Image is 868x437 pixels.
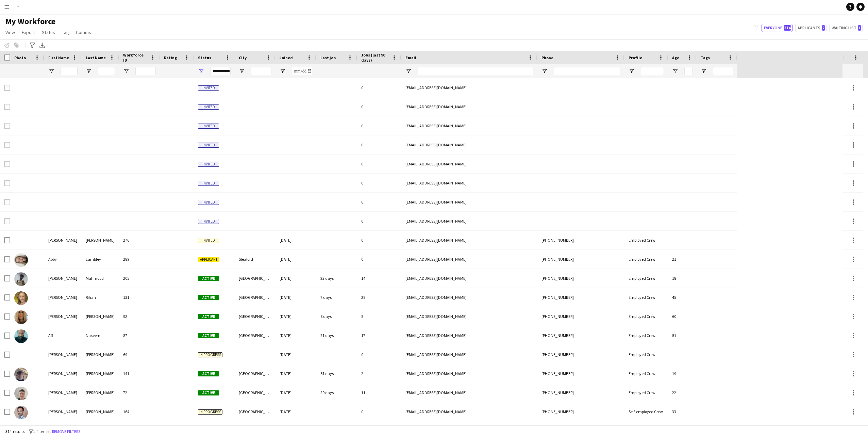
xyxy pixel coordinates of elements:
[316,288,357,307] div: 7 days
[235,250,276,269] div: Sleaford
[14,387,28,400] img: Alex Mair
[357,193,401,211] div: 0
[86,55,106,60] span: Last Name
[624,288,668,307] div: Employed Crew
[198,124,219,129] span: Invited
[235,383,276,402] div: [GEOGRAPHIC_DATA]
[44,231,82,249] div: [PERSON_NAME]
[235,307,276,326] div: [GEOGRAPHIC_DATA]
[280,55,293,60] span: Joined
[537,250,624,269] div: [PHONE_NUMBER]
[3,28,18,37] a: View
[668,250,697,269] div: 21
[701,68,707,74] button: Open Filter Menu
[668,383,697,402] div: 22
[198,55,211,60] span: Status
[641,67,664,75] input: Profile Filter Input
[76,29,91,35] span: Comms
[418,67,533,75] input: Email Filter Input
[401,231,537,249] div: [EMAIL_ADDRESS][DOMAIN_NAME]
[14,310,28,324] img: Adele Bellis
[276,307,316,326] div: [DATE]
[28,41,36,49] app-action-btn: Advanced filters
[405,68,412,74] button: Open Filter Menu
[316,364,357,383] div: 51 days
[198,143,219,148] span: Invited
[4,199,10,205] input: Row Selection is disabled for this row (unchecked)
[401,135,537,154] div: [EMAIL_ADDRESS][DOMAIN_NAME]
[357,78,401,97] div: 0
[537,402,624,421] div: [PHONE_NUMBER]
[82,345,119,364] div: [PERSON_NAME]
[401,174,537,192] div: [EMAIL_ADDRESS][DOMAIN_NAME]
[401,307,537,326] div: [EMAIL_ADDRESS][DOMAIN_NAME]
[357,116,401,135] div: 0
[401,78,537,97] div: [EMAIL_ADDRESS][DOMAIN_NAME]
[82,307,119,326] div: [PERSON_NAME]
[357,250,401,269] div: 0
[401,345,537,364] div: [EMAIL_ADDRESS][DOMAIN_NAME]
[98,67,115,75] input: Last Name Filter Input
[86,68,92,74] button: Open Filter Menu
[48,55,69,60] span: First Name
[357,231,401,249] div: 0
[119,250,160,269] div: 289
[624,345,668,364] div: Employed Crew
[198,276,219,281] span: Active
[537,288,624,307] div: [PHONE_NUMBER]
[119,345,160,364] div: 69
[276,231,316,249] div: [DATE]
[537,269,624,288] div: [PHONE_NUMBER]
[554,67,620,75] input: Phone Filter Input
[401,116,537,135] div: [EMAIL_ADDRESS][DOMAIN_NAME]
[51,428,82,435] button: Remove filters
[276,288,316,307] div: [DATE]
[4,218,10,224] input: Row Selection is disabled for this row (unchecked)
[14,368,28,381] img: Alex Luff
[19,28,38,37] a: Export
[401,193,537,211] div: [EMAIL_ADDRESS][DOMAIN_NAME]
[198,181,219,186] span: Invited
[198,200,219,205] span: Invited
[235,364,276,383] div: [GEOGRAPHIC_DATA]
[198,162,219,167] span: Invited
[4,161,10,167] input: Row Selection is disabled for this row (unchecked)
[198,238,219,243] span: Invited
[235,269,276,288] div: [GEOGRAPHIC_DATA]
[624,250,668,269] div: Employed Crew
[668,307,697,326] div: 60
[239,68,245,74] button: Open Filter Menu
[22,29,35,35] span: Export
[119,307,160,326] div: 92
[357,383,401,402] div: 11
[316,269,357,288] div: 23 days
[537,345,624,364] div: [PHONE_NUMBER]
[14,272,28,286] img: Abdullah Mahmood
[357,174,401,192] div: 0
[62,29,69,35] span: Tag
[4,180,10,186] input: Row Selection is disabled for this row (unchecked)
[401,250,537,269] div: [EMAIL_ADDRESS][DOMAIN_NAME]
[357,326,401,345] div: 17
[276,326,316,345] div: [DATE]
[14,291,28,305] img: Adam Rihan
[357,269,401,288] div: 14
[624,231,668,249] div: Employed Crew
[829,24,863,32] button: Waiting list1
[784,25,791,31] span: 314
[541,55,553,60] span: Phone
[401,402,537,421] div: [EMAIL_ADDRESS][DOMAIN_NAME]
[537,231,624,249] div: [PHONE_NUMBER]
[668,364,697,383] div: 19
[537,326,624,345] div: [PHONE_NUMBER]
[44,402,82,421] div: [PERSON_NAME]
[401,155,537,173] div: [EMAIL_ADDRESS][DOMAIN_NAME]
[239,55,247,60] span: City
[164,55,177,60] span: Rating
[357,288,401,307] div: 28
[33,429,51,434] span: 1 filter set
[624,326,668,345] div: Employed Crew
[14,406,28,419] img: Alexander Jethwa
[672,55,679,60] span: Age
[123,52,148,63] span: Workforce ID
